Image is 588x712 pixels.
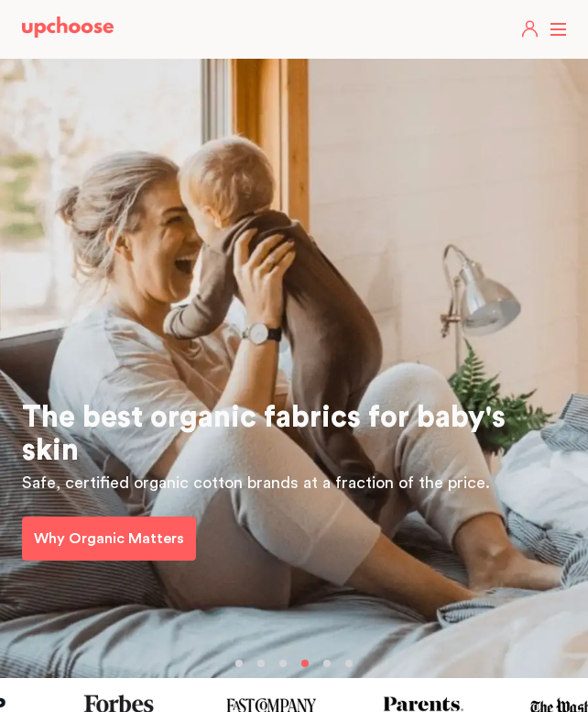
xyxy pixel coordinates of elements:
[22,17,114,38] img: UpChoose
[22,474,490,491] span: Safe, certified organic cotton brands at a fraction of the price.
[22,517,196,561] a: Why Organic Matters
[22,402,566,468] p: The best organic fabrics for baby's skin
[34,528,184,550] p: Why Organic Matters
[22,17,114,42] a: UpChoose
